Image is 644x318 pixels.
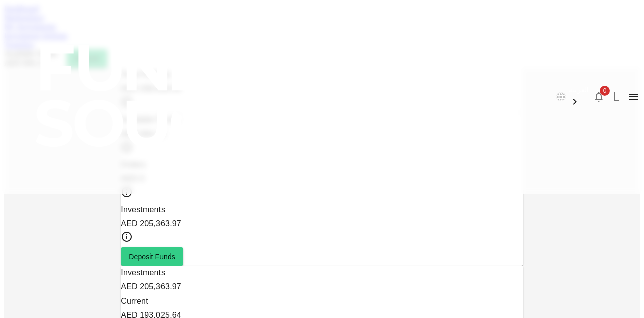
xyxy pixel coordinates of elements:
span: Investments [121,205,165,214]
button: L [609,89,624,104]
span: Current [121,297,148,305]
span: 0 [600,86,610,96]
div: AED 205,363.97 [121,280,523,294]
span: Investments [121,268,165,277]
button: Deposit Funds [121,247,183,266]
div: AED 205,363.97 [121,217,523,231]
button: 0 [589,87,609,107]
span: العربية [569,86,589,94]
